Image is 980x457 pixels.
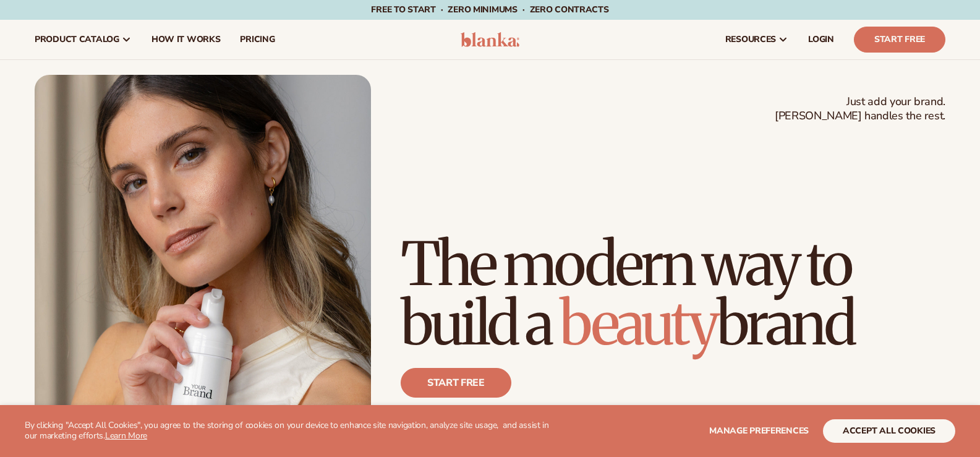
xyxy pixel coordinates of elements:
a: resources [715,20,798,59]
button: Manage preferences [709,419,809,443]
a: How It Works [142,20,231,59]
a: LOGIN [798,20,844,59]
a: Start free [401,368,511,398]
h1: The modern way to build a brand [401,234,945,353]
span: product catalog [35,35,119,45]
a: product catalog [25,20,142,59]
span: resources [725,35,776,45]
a: Learn More [105,430,147,442]
span: Free to start · ZERO minimums · ZERO contracts [371,4,608,15]
button: accept all cookies [823,419,955,443]
a: Start Free [854,27,945,53]
span: Manage preferences [709,425,809,437]
p: By clicking "Accept All Cookies", you agree to the storing of cookies on your device to enhance s... [25,421,550,442]
span: pricing [240,35,275,45]
span: LOGIN [808,35,834,45]
img: logo [461,32,519,47]
a: pricing [230,20,284,59]
span: beauty [560,286,717,361]
span: How It Works [151,35,221,45]
span: Just add your brand. [PERSON_NAME] handles the rest. [775,95,945,124]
